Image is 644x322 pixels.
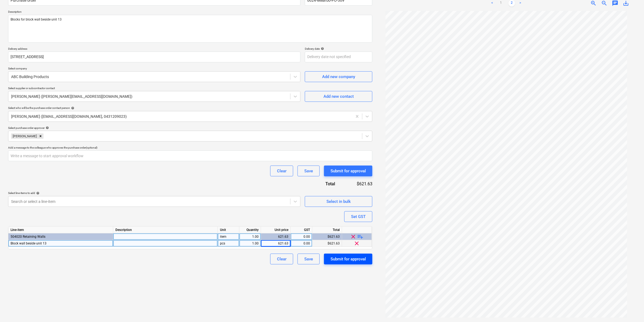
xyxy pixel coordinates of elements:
div: Select in bulk [326,198,351,205]
div: Add a message to the colleague who approves the purchase order (optional) [8,146,372,149]
input: Delivery date not specified [305,52,372,62]
div: Set GST [351,213,366,220]
div: Submit for approval [331,256,366,263]
div: Total [302,181,344,187]
div: Unit [218,227,239,233]
button: Add new contact [305,91,372,102]
div: 0.00 [293,233,310,240]
span: help [35,192,39,195]
div: Select purchase order approver [8,126,372,130]
button: Add new company [305,71,372,82]
div: 0.00 [293,240,310,247]
div: $621.63 [312,233,342,240]
div: 621.63 [263,240,288,247]
div: Select line-items to add [8,191,301,195]
span: help [320,47,324,50]
div: Save [304,256,313,263]
div: Submit for approval [331,167,366,175]
div: pcs [218,240,239,247]
div: 1.00 [242,233,259,240]
input: Delivery address [8,52,301,62]
p: Description [8,10,372,15]
span: help [45,126,49,129]
div: Delivery date [305,47,372,51]
button: Set GST [344,211,372,222]
div: $621.63 [344,181,372,187]
div: Remove Billy Campbell [38,133,44,139]
textarea: Blocks for block wall beside unit 13 [8,15,372,43]
div: Save [304,167,313,175]
div: Clear [277,256,286,263]
div: 1.00 [242,240,259,247]
input: Write a message to start approval workflow [8,150,372,161]
div: 621.63 [263,233,288,240]
div: item [218,233,239,240]
div: Add new contact [323,93,354,100]
div: [PERSON_NAME] [11,133,38,139]
button: Save [298,254,320,264]
div: Description [113,227,218,233]
span: Block wall beside unit 13 [11,242,46,245]
button: Clear [270,254,293,264]
button: Submit for approval [324,254,372,264]
div: $621.63 [312,240,342,247]
div: Add new company [322,73,355,80]
div: Unit price [261,227,291,233]
p: Select company [8,67,301,71]
div: Clear [277,167,286,175]
p: Select supplier or subcontractor contact [8,86,301,91]
p: Delivery address [8,47,301,52]
button: Submit for approval [324,166,372,176]
button: Clear [270,166,293,176]
span: playlist_add [357,233,364,240]
div: Total [312,227,342,233]
span: help [70,106,74,110]
div: GST [291,227,312,233]
span: clear [354,240,360,247]
button: Save [298,166,320,176]
span: clear [350,233,357,240]
div: Select who will be the purchase order contact person [8,106,372,110]
div: Quantity [239,227,261,233]
span: 504020 Retaining Walls [11,235,45,239]
div: Line-item [8,227,113,233]
button: Select in bulk [305,196,372,207]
